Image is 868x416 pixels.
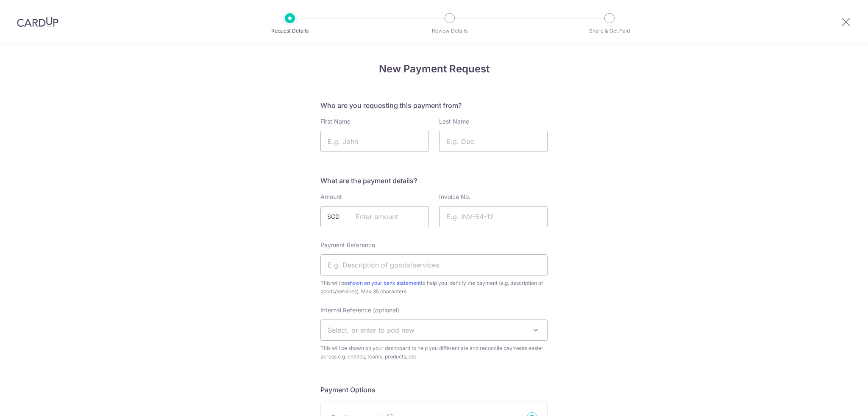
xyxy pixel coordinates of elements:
label: Internal Reference (optional) [320,306,399,314]
h4: New Payment Request [320,61,548,77]
input: E.g. INV-54-12 [439,206,548,227]
h5: What are the payment details? [320,176,548,186]
p: Review Details [418,27,481,35]
span: This will be to help you identify the payment (e.g. description of goods/services). Max 35 charac... [320,279,548,296]
span: Select, or enter to add new [328,326,415,334]
label: Last Name [439,117,469,126]
label: Payment Reference [320,241,375,249]
p: Request Details [259,27,321,35]
label: Amount [320,193,342,201]
span: SGD [327,212,349,221]
h5: Who are you requesting this payment from? [320,100,548,110]
input: Enter amount [320,206,429,227]
input: E.g. Description of goods/services [320,254,548,275]
label: Invoice No. [439,193,470,201]
span: This will be shown on your dashboard to help you differentiate and reconcile payments easier acro... [320,344,548,361]
input: E.g. Doe [439,131,548,152]
label: First Name [320,117,351,126]
input: E.g. John [320,131,429,152]
img: CardUp [17,17,58,27]
h5: Payment Options [320,385,548,395]
a: shown on your bank statement [347,280,421,286]
p: Share & Get Paid [578,27,641,35]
